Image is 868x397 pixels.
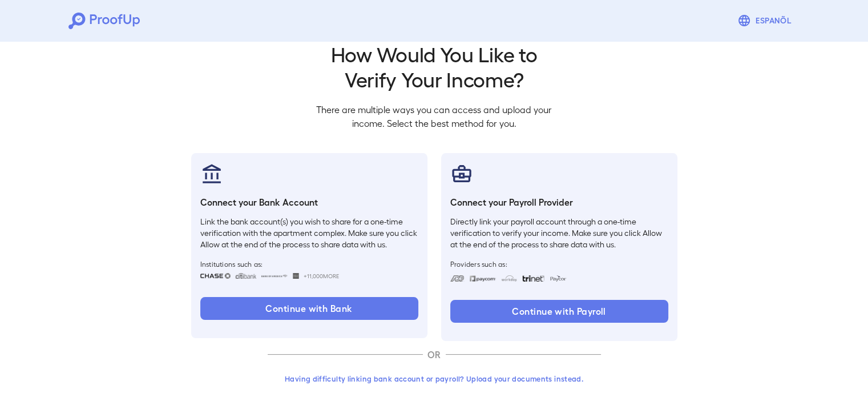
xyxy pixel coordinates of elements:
[549,275,567,282] img: paycon.svg
[450,162,473,185] img: payrollProvider.svg
[522,275,545,282] img: trinet.svg
[293,273,299,279] img: wellsfargo.svg
[450,216,668,250] p: Directly link your payroll account through a one-time verification to verify your income. Make su...
[304,271,339,280] span: +11,000 More
[450,195,668,209] h6: Connect your Payroll Provider
[308,41,561,91] h2: How Would You Like to Verify Your Income?
[200,162,223,185] img: bankAccount.svg
[423,348,446,362] p: OR
[501,275,518,282] img: workday.svg
[200,195,418,209] h6: Connect your Bank Account
[450,275,465,282] img: adp.svg
[200,273,231,279] img: chase.svg
[235,273,257,279] img: citibank.svg
[469,275,496,282] img: paycom.svg
[200,216,418,250] p: Link the bank account(s) you wish to share for a one-time verification with the apartment complex...
[200,259,418,268] span: Institutions such as:
[308,103,561,130] p: There are multiple ways you can access and upload your income. Select the best method for you.
[450,259,668,268] span: Providers such as:
[733,9,800,32] button: Espanõl
[450,300,668,323] button: Continue with Payroll
[268,368,601,389] button: Having difficulty linking bank account or payroll? Upload your documents instead.
[200,297,418,320] button: Continue with Bank
[261,273,288,279] img: bankOfAmerica.svg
